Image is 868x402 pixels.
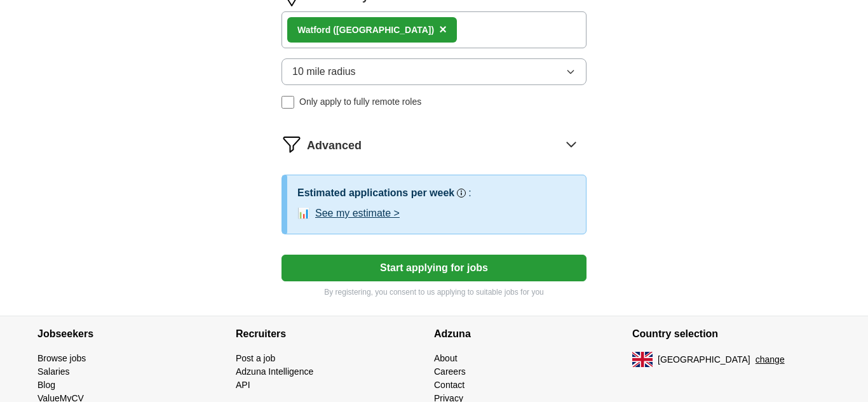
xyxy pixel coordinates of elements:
span: [GEOGRAPHIC_DATA] [658,353,750,366]
a: Browse jobs [37,353,86,363]
a: Contact [434,380,465,390]
button: × [439,20,447,39]
img: filter [281,134,302,154]
span: Only apply to fully remote roles [299,95,421,109]
h4: Country selection [632,316,831,352]
a: Post a job [236,353,275,363]
button: change [756,353,785,366]
a: Adzuna Intelligence [236,366,313,377]
h3: Estimated applications per week [297,185,454,201]
div: Watford ([GEOGRAPHIC_DATA]) [297,23,434,37]
button: Start applying for jobs [281,255,587,281]
button: See my estimate > [315,206,400,221]
span: Advanced [307,137,362,154]
a: Salaries [37,366,70,377]
a: API [236,380,250,390]
p: By registering, you consent to us applying to suitable jobs for you [281,286,587,298]
img: UK flag [632,352,653,367]
a: Careers [434,366,466,377]
span: × [439,22,447,36]
button: 10 mile radius [281,58,587,85]
span: 📊 [297,206,310,221]
a: About [434,353,458,363]
a: Blog [37,380,55,390]
input: Only apply to fully remote roles [281,96,294,109]
span: 10 mile radius [292,64,356,79]
h3: : [468,185,471,201]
